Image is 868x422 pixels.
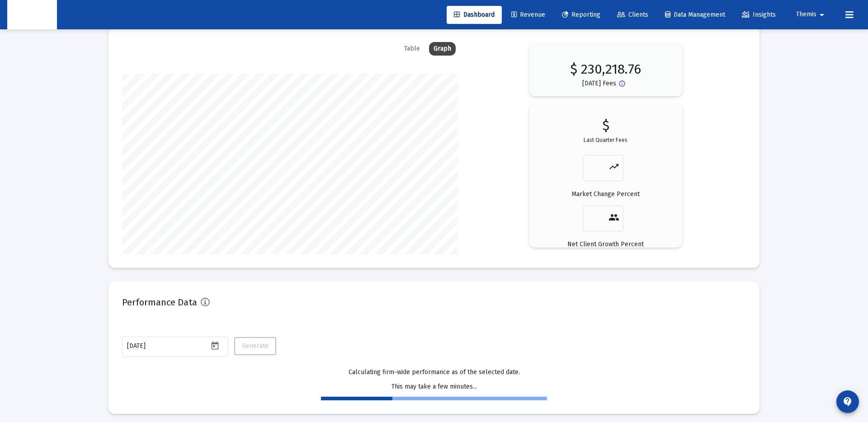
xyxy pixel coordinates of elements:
[785,5,838,23] button: Themis
[14,6,50,24] img: Dashboard
[584,136,627,145] p: Last Quarter Fees
[742,11,776,19] span: Insights
[567,240,644,249] p: Net Client Growth Percent
[511,11,545,19] span: Revenue
[447,6,502,24] a: Dashboard
[602,121,609,130] p: $
[582,79,616,88] p: [DATE] Fees
[842,396,853,407] mat-icon: contact_support
[429,42,456,56] div: Graph
[816,6,827,24] mat-icon: arrow_drop_down
[504,6,552,24] a: Revenue
[321,382,547,391] p: This may take a few minutes...
[562,11,600,19] span: Reporting
[571,190,640,199] p: Market Change Percent
[122,295,197,309] h2: Performance Data
[796,11,816,19] span: Themis
[555,6,608,24] a: Reporting
[234,337,276,355] button: Generate
[400,42,425,56] div: Table
[665,11,725,19] span: Data Management
[658,6,732,24] a: Data Management
[570,56,641,74] p: $ 230,218.76
[454,11,495,19] span: Dashboard
[618,80,629,91] mat-icon: Button that displays a tooltip when focused or hovered over
[321,368,547,377] p: Calculating firm-wide performance as of the selected date.
[617,11,648,19] span: Clients
[610,6,656,24] a: Clients
[609,161,619,172] mat-icon: trending_up
[127,342,208,350] input: Select a Date
[208,339,222,352] button: Open calendar
[609,212,619,223] mat-icon: people
[735,6,783,24] a: Insights
[242,342,269,350] span: Generate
